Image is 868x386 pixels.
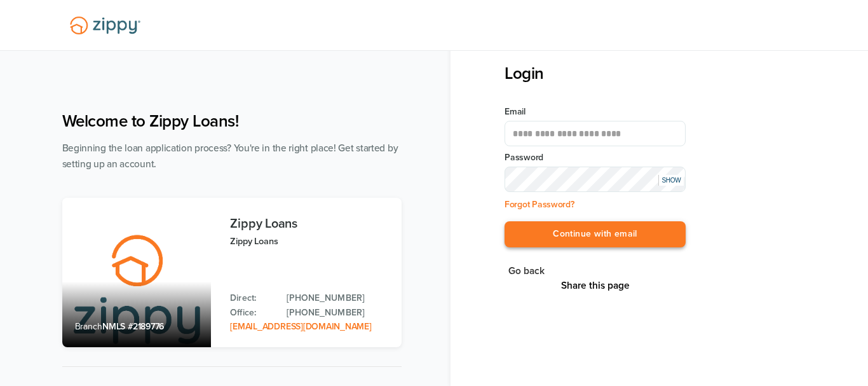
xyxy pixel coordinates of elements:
span: Beginning the loan application process? You're in the right place! Get started by setting up an a... [62,142,398,170]
h3: Login [505,64,686,83]
p: Direct: [230,291,274,305]
a: Direct Phone: 512-975-2947 [287,291,388,305]
input: Input Password [505,167,686,192]
h3: Zippy Loans [230,217,388,231]
button: Share This Page [557,279,634,292]
p: Office: [230,306,274,320]
a: Office Phone: 512-975-2947 [287,306,388,320]
h1: Welcome to Zippy Loans! [62,111,402,131]
span: NMLS #2189776 [102,321,164,332]
label: Password [505,151,686,164]
button: Continue with email [505,221,686,247]
label: Email [505,106,686,118]
div: SHOW [658,175,684,186]
a: Email Address: zippyguide@zippymh.com [230,321,371,332]
img: Lender Logo [62,11,148,40]
input: Email Address [505,121,686,146]
span: Branch [75,321,103,332]
a: Forgot Password? [505,199,574,210]
p: Zippy Loans [230,234,388,249]
button: Go back [505,263,548,280]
